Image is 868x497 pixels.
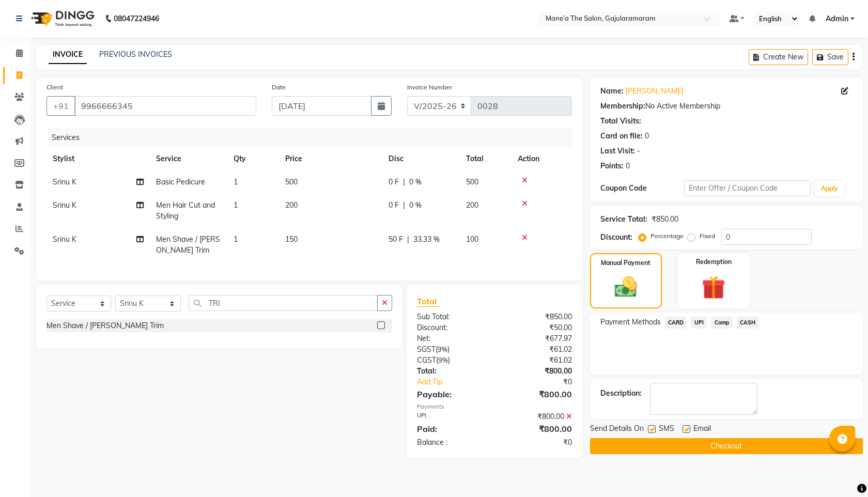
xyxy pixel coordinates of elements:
[460,147,512,170] th: Total
[409,344,494,355] div: ( )
[749,49,808,65] button: Create New
[409,437,494,448] div: Balance :
[494,333,580,344] div: ₹677.97
[494,355,580,366] div: ₹61.02
[409,333,494,344] div: Net:
[409,355,494,366] div: ( )
[189,295,378,311] input: Search or Scan
[26,4,97,33] img: logo
[53,200,76,210] span: Srinu K
[600,183,685,194] div: Coupon Code
[494,322,580,333] div: ₹50.00
[156,177,205,187] span: Basic Pedicure
[409,423,494,435] div: Paid:
[47,96,75,116] button: +91
[652,214,678,225] div: ₹850.00
[285,235,298,244] span: 150
[600,116,641,127] div: Total Visits:
[234,200,238,210] span: 1
[494,312,580,322] div: ₹850.00
[466,235,478,244] span: 100
[279,147,382,170] th: Price
[409,377,508,387] a: Add Tip
[382,147,460,170] th: Disc
[600,317,661,328] span: Payment Methods
[417,355,436,365] span: CGST
[417,345,436,354] span: SGST
[409,312,494,322] div: Sub Total:
[156,235,220,255] span: Men Shave / [PERSON_NAME] Trim
[409,200,422,211] span: 0 %
[47,320,164,331] div: Men Shave / [PERSON_NAME] Trim
[389,234,403,245] span: 50 F
[590,423,644,436] span: Send Details On
[626,161,630,172] div: 0
[645,131,649,142] div: 0
[227,147,279,170] th: Qty
[409,388,494,400] div: Payable:
[694,273,733,302] img: _gift.svg
[600,214,647,225] div: Service Total:
[438,356,448,364] span: 9%
[494,366,580,377] div: ₹800.00
[600,388,642,399] div: Description:
[600,146,635,157] div: Last Visit:
[815,181,844,196] button: Apply
[150,147,227,170] th: Service
[409,366,494,377] div: Total:
[417,402,571,411] div: Payments
[99,50,172,59] a: PREVIOUS INVOICES
[466,177,478,187] span: 500
[53,235,76,244] span: Srinu K
[684,180,810,196] input: Enter Offer / Coupon Code
[637,146,640,157] div: -
[389,200,399,211] span: 0 F
[234,235,238,244] span: 1
[608,274,645,300] img: _cash.svg
[600,131,643,142] div: Card on file:
[494,437,580,448] div: ₹0
[600,232,632,243] div: Discount:
[494,344,580,355] div: ₹61.02
[409,411,494,422] div: UPI
[403,200,405,211] span: |
[438,345,447,353] span: 9%
[285,177,298,187] span: 500
[812,49,848,65] button: Save
[407,234,409,245] span: |
[650,231,684,241] label: Percentage
[494,423,580,435] div: ₹800.00
[665,317,687,329] span: CARD
[409,177,422,188] span: 0 %
[600,161,624,172] div: Points:
[601,258,650,268] label: Manual Payment
[659,423,674,436] span: SMS
[700,231,715,241] label: Fixed
[737,317,759,329] span: CASH
[49,45,87,64] a: INVOICE
[696,257,732,267] label: Redemption
[417,296,441,307] span: Total
[272,83,286,92] label: Date
[409,322,494,333] div: Discount:
[48,128,580,147] div: Services
[47,147,150,170] th: Stylist
[389,177,399,188] span: 0 F
[600,86,624,97] div: Name:
[494,411,580,422] div: ₹800.00
[600,101,853,112] div: No Active Membership
[600,101,645,112] div: Membership:
[74,96,256,116] input: Search by Name/Mobile/Email/Code
[494,388,580,400] div: ₹800.00
[826,13,848,24] span: Admin
[234,177,238,187] span: 1
[691,317,707,329] span: UPI
[47,83,63,92] label: Client
[693,423,711,436] span: Email
[53,177,76,187] span: Srinu K
[285,200,298,210] span: 200
[413,234,440,245] span: 33.33 %
[711,317,733,329] span: Comp
[626,86,684,97] a: [PERSON_NAME]
[512,147,572,170] th: Action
